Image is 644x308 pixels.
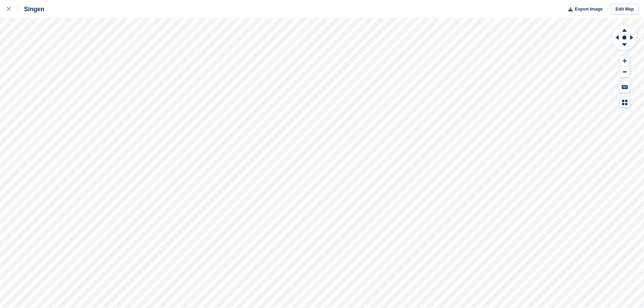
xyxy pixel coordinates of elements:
div: Singen [18,5,44,13]
button: Zoom In [620,55,630,67]
button: Keyboard Shortcuts [620,81,630,93]
span: Export Image [575,6,602,13]
button: Zoom Out [620,67,630,78]
button: Export Image [564,4,603,15]
button: Map Legend [620,97,630,108]
a: Edit Map [611,4,639,15]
